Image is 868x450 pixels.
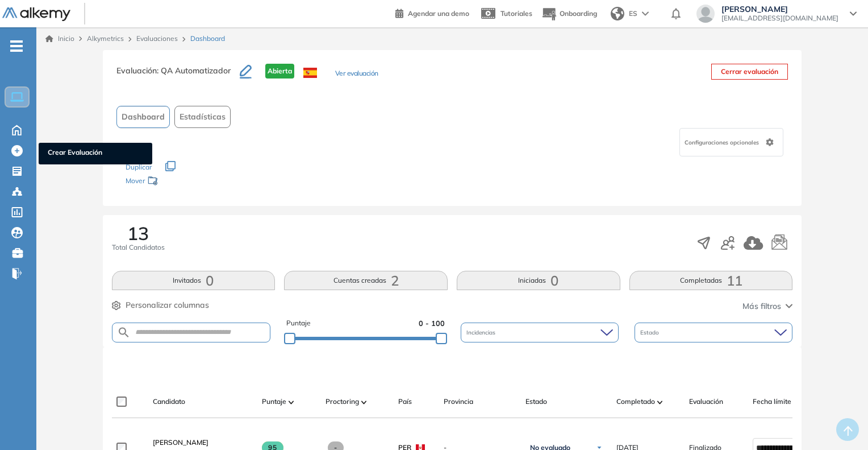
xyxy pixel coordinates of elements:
[112,299,209,311] button: Personalizar columnas
[408,9,469,18] span: Agendar una demo
[457,271,620,290] button: Iniciadas0
[126,171,239,192] div: Mover
[657,401,663,404] img: [missing "en.ARROW_ALT" translation]
[616,397,655,407] span: Completado
[153,437,253,448] a: [PERSON_NAME]
[711,64,788,80] button: Cerrar evaluación
[525,397,547,407] span: Estado
[126,163,152,171] span: Duplicar
[642,11,649,16] img: arrow
[444,397,473,407] span: Provincia
[361,401,367,404] img: [missing "en.ARROW_ALT" translation]
[461,323,619,342] div: Incidencias
[635,323,792,342] div: Estado
[174,106,231,128] button: Estadísticas
[112,271,276,290] button: Invitados0
[611,7,624,20] img: world
[87,34,124,43] span: Alkymetrics
[157,65,231,76] span: : QA Automatizador
[180,111,226,123] span: Estadísticas
[395,6,469,19] a: Agendar una demo
[116,64,240,88] h3: Evaluación
[742,300,792,312] button: Más filtros
[560,9,597,18] span: Onboarding
[303,68,317,78] img: ESP
[500,9,532,18] span: Tutoriales
[48,147,143,160] span: Crear Evaluación
[136,34,178,43] a: Evaluaciones
[689,397,723,407] span: Evaluación
[153,397,185,407] span: Candidato
[679,128,783,156] div: Configuraciones opcionales
[265,64,294,79] span: Abierta
[286,318,311,329] span: Puntaje
[2,7,70,22] img: Logo
[289,401,294,404] img: [missing "en.ARROW_ALT" translation]
[10,45,23,47] i: -
[419,318,445,329] span: 0 - 100
[117,325,131,340] img: SEARCH_ALT
[640,328,661,337] span: Estado
[262,397,286,407] span: Puntaje
[541,2,597,26] button: Onboarding
[335,68,378,80] button: Ver evaluación
[721,14,838,23] span: [EMAIL_ADDRESS][DOMAIN_NAME]
[721,5,838,14] span: [PERSON_NAME]
[629,9,637,19] span: ES
[116,106,170,128] button: Dashboard
[325,397,359,407] span: Proctoring
[753,397,791,407] span: Fecha límite
[466,328,498,337] span: Incidencias
[153,438,208,447] span: [PERSON_NAME]
[284,271,448,290] button: Cuentas creadas2
[629,271,793,290] button: Completadas11
[127,224,149,242] span: 13
[685,138,761,147] span: Configuraciones opcionales
[112,242,165,253] span: Total Candidatos
[122,111,165,123] span: Dashboard
[190,34,225,44] span: Dashboard
[45,34,74,44] a: Inicio
[126,299,209,311] span: Personalizar columnas
[398,397,412,407] span: País
[742,300,781,312] span: Más filtros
